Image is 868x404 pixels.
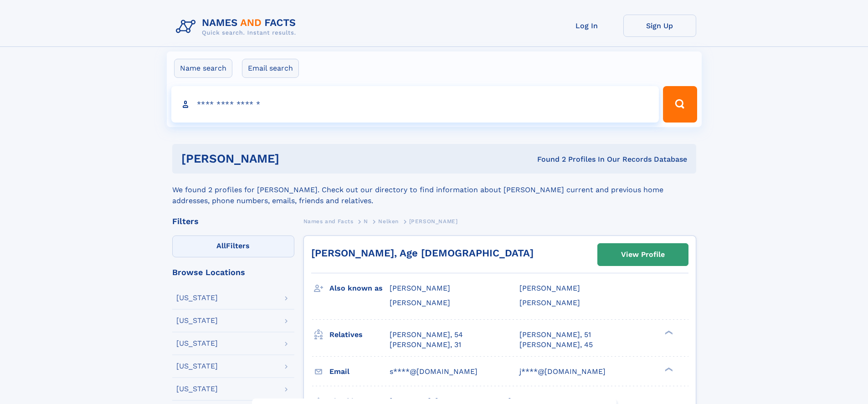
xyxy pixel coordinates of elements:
[390,298,450,307] span: [PERSON_NAME]
[663,329,673,335] div: ❯
[172,15,303,39] img: Logo Names and Facts
[409,218,458,225] span: [PERSON_NAME]
[621,244,665,265] div: View Profile
[172,268,294,276] div: Browse Locations
[311,247,534,259] a: [PERSON_NAME], Age [DEMOGRAPHIC_DATA]
[303,215,354,227] a: Names and Facts
[329,281,390,296] h3: Also known as
[242,59,299,78] label: Email search
[378,215,399,227] a: Nelken
[171,86,659,123] input: search input
[172,235,294,257] label: Filters
[378,218,399,225] span: Nelken
[390,284,450,292] span: [PERSON_NAME]
[519,284,580,292] span: [PERSON_NAME]
[663,366,673,372] div: ❯
[176,340,218,347] div: [US_STATE]
[364,215,368,227] a: N
[519,298,580,307] span: [PERSON_NAME]
[176,317,218,324] div: [US_STATE]
[174,59,232,78] label: Name search
[176,363,218,370] div: [US_STATE]
[519,330,591,340] a: [PERSON_NAME], 51
[623,15,696,37] a: Sign Up
[663,86,697,123] button: Search Button
[172,217,294,225] div: Filters
[176,294,218,302] div: [US_STATE]
[216,241,226,250] span: All
[550,15,623,37] a: Log In
[181,153,408,164] h1: [PERSON_NAME]
[598,244,688,266] a: View Profile
[329,327,390,343] h3: Relatives
[176,385,218,393] div: [US_STATE]
[390,340,461,350] a: [PERSON_NAME], 31
[329,364,390,379] h3: Email
[364,218,368,225] span: N
[390,330,463,340] a: [PERSON_NAME], 54
[408,154,687,164] div: Found 2 Profiles In Our Records Database
[172,174,696,206] div: We found 2 profiles for [PERSON_NAME]. Check out our directory to find information about [PERSON_...
[519,340,593,350] a: [PERSON_NAME], 45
